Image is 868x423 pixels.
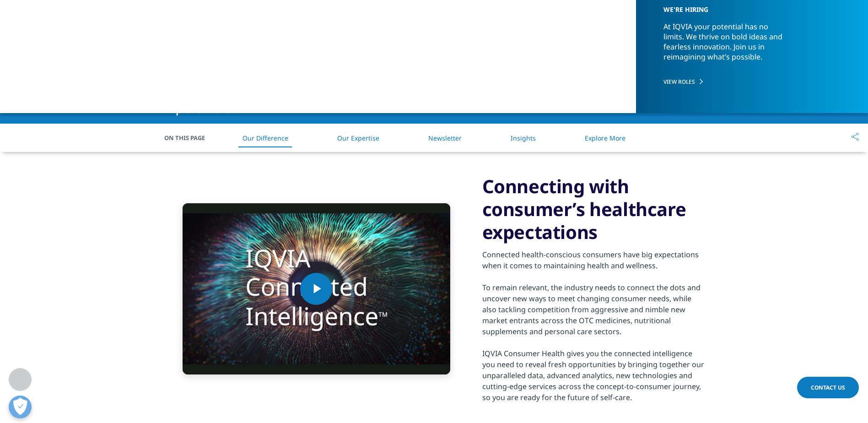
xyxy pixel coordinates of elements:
[663,22,790,70] p: At IQVIA your potential has no limits. We thrive on bold ideas and fearless innovation. Join us i...
[663,78,834,86] a: VIEW ROLES
[9,396,32,418] button: Open Preferences
[428,134,462,142] a: Newsletter
[183,203,450,374] video-js: Video Player
[164,133,215,142] span: On This Page
[811,384,845,391] span: Contact Us
[797,377,859,398] a: Contact Us
[164,103,232,114] span: Explore More
[482,175,704,244] h3: Connecting with consumer’s healthcare expectations
[511,134,536,142] a: Insights
[300,273,332,305] button: Play Video
[337,134,379,142] a: Our Expertise
[585,134,625,142] a: Explore More
[482,244,704,403] div: Connected health-conscious consumers have big expectations when it comes to maintaining health an...
[243,134,288,142] a: Our Difference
